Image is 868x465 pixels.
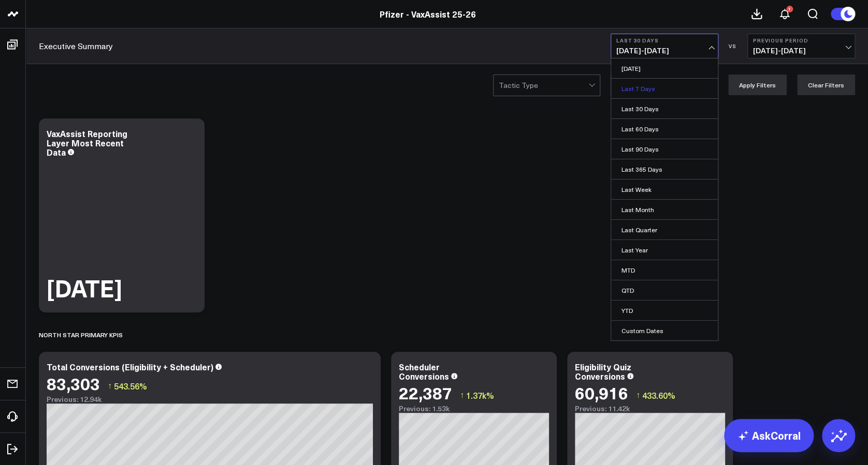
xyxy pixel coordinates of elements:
span: ↑ [636,388,640,402]
a: [DATE] [611,58,718,78]
div: 60,916 [575,383,628,402]
span: 433.60% [642,389,675,401]
span: [DATE] - [DATE] [616,47,713,55]
div: VS [724,43,742,49]
a: Last Year [611,240,718,260]
button: Previous Period[DATE]-[DATE] [747,34,855,58]
a: Last Quarter [611,220,718,239]
div: [DATE] [47,276,122,299]
div: Previous: 1.53k [399,404,549,413]
a: Custom Dates [611,321,718,340]
div: Previous: 12.94k [47,395,373,403]
span: [DATE] - [DATE] [753,47,849,55]
a: Executive Summary [39,40,113,52]
div: Total Conversions (Eligibility + Scheduler) [47,361,213,372]
a: QTD [611,280,718,300]
div: 1 [786,6,793,12]
span: 543.56% [114,380,147,392]
a: Last Week [611,179,718,199]
div: VaxAssist Reporting Layer Most Recent Data [47,128,127,158]
b: Previous Period [753,37,849,43]
span: ↑ [108,379,112,393]
a: AskCorral [724,419,814,452]
a: MTD [611,260,718,280]
a: Last 30 Days [611,99,718,118]
span: 1.37k% [466,389,494,401]
button: Apply Filters [728,74,787,95]
div: North Star Primary KPIs [39,323,123,347]
button: Last 30 Days[DATE]-[DATE] [611,34,718,58]
a: YTD [611,301,718,320]
span: ↑ [460,388,464,402]
div: 22,387 [399,383,452,402]
a: Last 365 Days [611,159,718,179]
a: Last 7 Days [611,79,718,98]
div: Scheduler Conversions [399,361,449,382]
button: Clear Filters [797,74,855,95]
a: Pfizer - VaxAssist 25-26 [380,8,476,20]
div: 83,303 [47,374,100,393]
b: Last 30 Days [616,37,713,43]
div: Previous: 11.42k [575,404,725,413]
div: Eligibility Quiz Conversions [575,361,631,382]
a: Last Month [611,200,718,219]
a: Last 60 Days [611,119,718,139]
a: Last 90 Days [611,139,718,159]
